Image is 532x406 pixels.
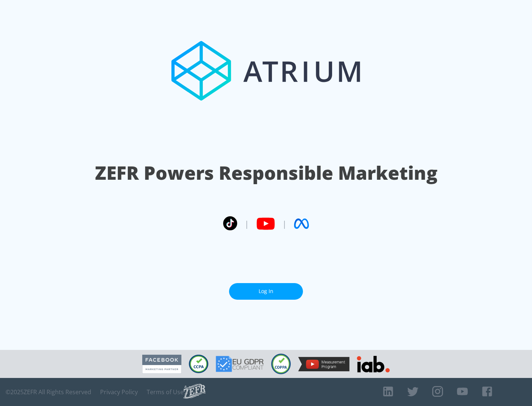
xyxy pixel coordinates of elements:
a: Log In [229,283,303,300]
img: Facebook Marketing Partner [142,355,181,374]
img: GDPR Compliant [216,356,264,372]
img: COPPA Compliant [271,354,291,374]
img: CCPA Compliant [189,355,208,373]
a: Privacy Policy [100,388,138,396]
img: IAB [357,356,390,372]
span: | [282,218,287,229]
h1: ZEFR Powers Responsible Marketing [95,160,437,186]
span: | [245,218,249,229]
img: YouTube Measurement Program [298,357,349,371]
span: © 2025 ZEFR All Rights Reserved [6,388,91,396]
a: Terms of Use [147,388,184,396]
